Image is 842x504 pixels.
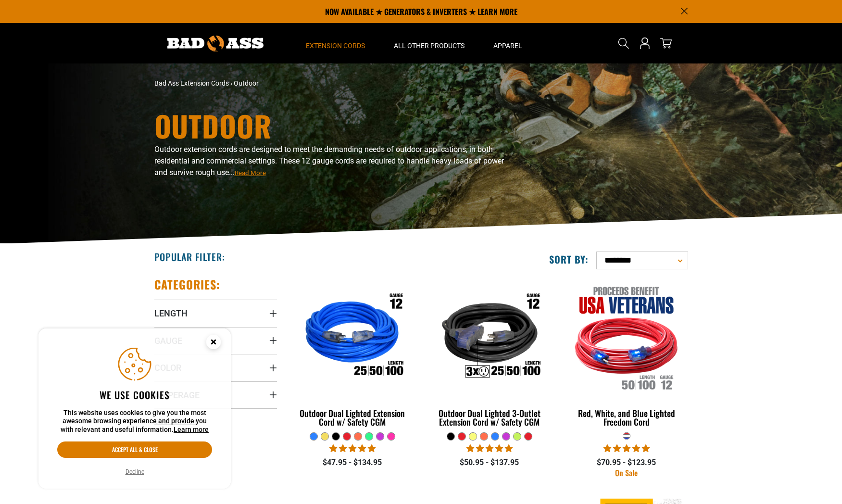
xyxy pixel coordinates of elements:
img: Outdoor Dual Lighted 3-Outlet Extension Cord w/ Safety CGM [429,282,550,392]
summary: Search [616,36,631,51]
div: Outdoor Dual Lighted Extension Cord w/ Safety CGM [291,409,414,426]
span: Outdoor [234,79,259,87]
summary: Apparel [479,23,537,63]
span: Read More [235,169,266,176]
summary: Length [154,300,277,327]
a: Learn more [174,426,209,433]
h1: Outdoor [154,111,505,140]
div: Red, White, and Blue Lighted Freedom Cord [565,409,688,426]
a: Red, White, and Blue Lighted Freedom Cord Red, White, and Blue Lighted Freedom Cord [565,277,688,432]
span: 5.00 stars [603,444,650,453]
nav: breadcrumbs [154,78,505,88]
button: Accept all & close [57,441,212,458]
img: Bad Ass Extension Cords [167,36,264,51]
span: › [230,79,232,87]
h2: Popular Filter: [154,251,225,263]
a: Outdoor Dual Lighted Extension Cord w/ Safety CGM Outdoor Dual Lighted Extension Cord w/ Safety CGM [291,277,414,432]
span: 4.81 stars [329,444,376,453]
span: 4.80 stars [466,444,513,453]
div: $70.95 - $123.95 [565,457,688,468]
h2: Categories: [154,277,221,292]
summary: Extension Cords [291,23,379,63]
summary: All Other Products [379,23,479,63]
img: Red, White, and Blue Lighted Freedom Cord [566,282,687,392]
span: Length [154,308,188,319]
button: Decline [123,467,147,477]
a: Outdoor Dual Lighted 3-Outlet Extension Cord w/ Safety CGM Outdoor Dual Lighted 3-Outlet Extensio... [428,277,551,432]
h2: We use cookies [57,389,212,401]
div: On Sale [565,469,688,477]
aside: Cookie Consent [38,328,231,489]
span: Outdoor extension cords are designed to meet the demanding needs of outdoor applications, in both... [154,145,504,177]
div: $47.95 - $134.95 [291,457,414,468]
span: All Other Products [394,41,465,50]
p: This website uses cookies to give you the most awesome browsing experience and provide you with r... [57,409,212,434]
summary: Gauge [154,327,277,354]
img: Outdoor Dual Lighted Extension Cord w/ Safety CGM [292,282,413,392]
label: Sort by: [549,253,589,265]
a: Bad Ass Extension Cords [154,79,229,87]
div: $50.95 - $137.95 [428,457,551,468]
span: Apparel [493,41,522,50]
span: Extension Cords [306,41,365,50]
div: Outdoor Dual Lighted 3-Outlet Extension Cord w/ Safety CGM [428,409,551,426]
